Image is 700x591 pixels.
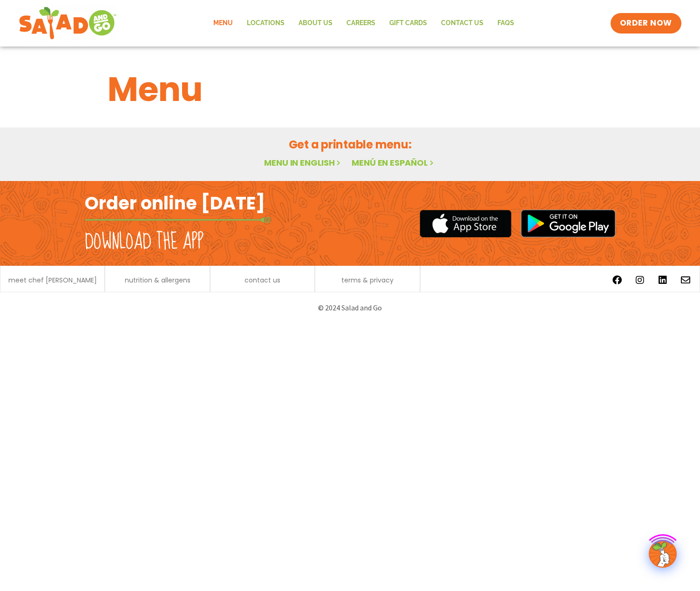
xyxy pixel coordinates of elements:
a: About Us [292,13,340,34]
h2: Order online [DATE] [85,192,265,215]
a: nutrition & allergens [125,277,190,283]
a: Careers [340,13,382,34]
img: fork [85,217,271,222]
img: google_play [521,209,616,237]
a: ORDER NOW [611,13,681,34]
a: GIFT CARDS [382,13,434,34]
img: appstore [420,208,511,239]
nav: Menu [206,13,521,34]
a: meet chef [PERSON_NAME] [8,277,97,283]
h2: Download the app [85,229,204,255]
span: ORDER NOW [620,18,672,29]
p: © 2024 Salad and Go [89,302,611,314]
h2: Get a printable menu: [108,136,593,153]
a: Menu [206,13,240,34]
a: contact us [245,277,280,283]
a: Locations [240,13,292,34]
a: Contact Us [434,13,490,34]
a: FAQs [490,13,521,34]
h1: Menu [108,64,593,114]
a: terms & privacy [341,277,394,283]
img: new-SAG-logo-768×292 [19,5,117,42]
a: Menu in English [264,157,342,168]
a: Menú en español [352,157,435,168]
